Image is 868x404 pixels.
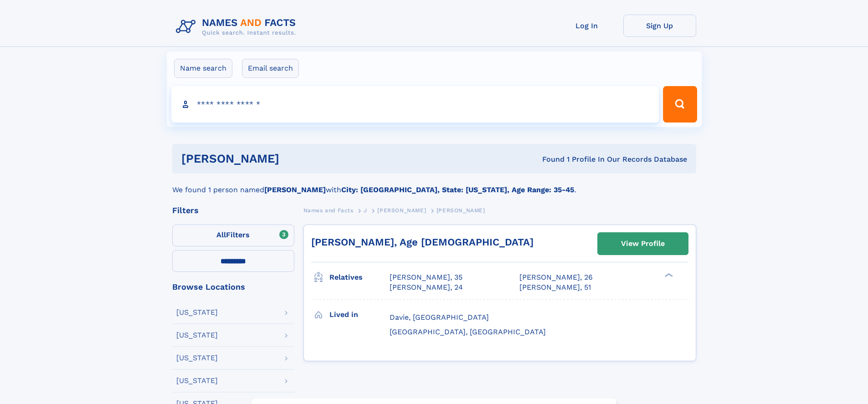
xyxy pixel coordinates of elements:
[519,272,593,282] a: [PERSON_NAME], 26
[172,206,294,215] div: Filters
[176,377,218,384] div: [US_STATE]
[519,282,591,292] a: [PERSON_NAME], 51
[264,185,326,194] b: [PERSON_NAME]
[216,230,226,239] span: All
[329,270,390,285] h3: Relatives
[172,283,294,291] div: Browse Locations
[364,205,367,216] a: J
[390,272,462,282] a: [PERSON_NAME], 35
[390,313,489,322] span: Davie, [GEOGRAPHIC_DATA]
[621,233,665,254] div: View Profile
[181,153,411,164] h1: [PERSON_NAME]
[377,205,426,216] a: [PERSON_NAME]
[172,15,303,39] img: Logo Names and Facts
[242,59,299,78] label: Email search
[623,15,696,37] a: Sign Up
[172,225,294,246] label: Filters
[390,327,546,336] span: [GEOGRAPHIC_DATA], [GEOGRAPHIC_DATA]
[663,86,697,123] button: Search Button
[172,174,696,195] div: We found 1 person named with .
[364,207,367,214] span: J
[176,309,218,316] div: [US_STATE]
[550,15,623,37] a: Log In
[377,207,426,214] span: [PERSON_NAME]
[176,332,218,339] div: [US_STATE]
[303,205,354,216] a: Names and Facts
[390,282,463,292] a: [PERSON_NAME], 24
[341,185,574,194] b: City: [GEOGRAPHIC_DATA], State: [US_STATE], Age Range: 35-45
[171,86,659,123] input: search input
[437,207,485,214] span: [PERSON_NAME]
[663,272,673,278] div: ❯
[311,236,534,248] a: [PERSON_NAME], Age [DEMOGRAPHIC_DATA]
[598,233,688,255] a: View Profile
[174,59,232,78] label: Name search
[411,154,687,164] div: Found 1 Profile In Our Records Database
[176,354,218,362] div: [US_STATE]
[329,307,390,322] h3: Lived in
